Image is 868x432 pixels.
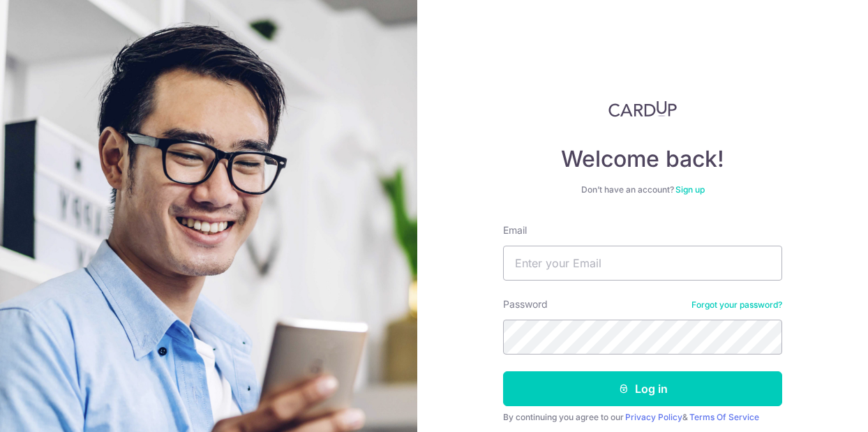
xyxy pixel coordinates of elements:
[625,412,682,422] a: Privacy Policy
[675,184,705,195] a: Sign up
[503,297,548,311] label: Password
[503,184,782,195] div: Don’t have an account?
[503,246,782,281] input: Enter your Email
[503,371,782,406] button: Log in
[503,223,527,237] label: Email
[691,299,782,311] a: Forgot your password?
[689,412,759,422] a: Terms Of Service
[608,100,677,117] img: CardUp Logo
[503,145,782,173] h4: Welcome back!
[503,412,782,423] div: By continuing you agree to our &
